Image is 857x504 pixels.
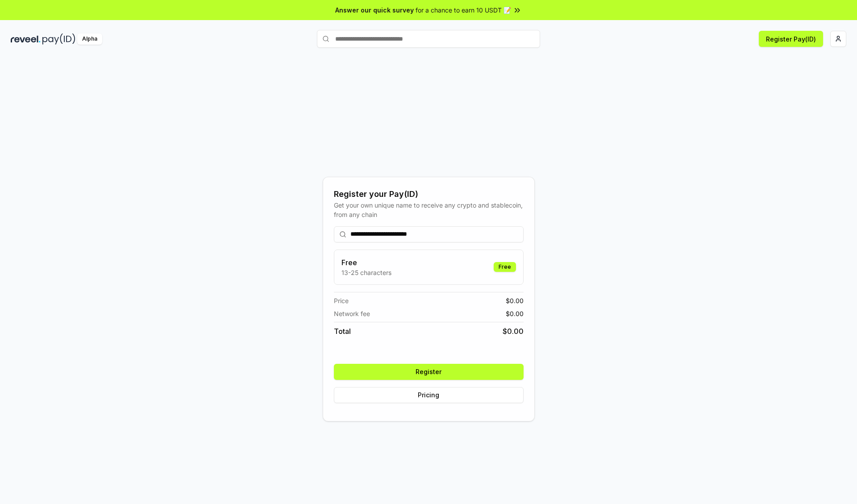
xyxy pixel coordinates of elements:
[334,296,349,305] span: Price
[503,326,524,337] span: $ 0.00
[759,31,823,47] button: Register Pay(ID)
[416,5,511,15] span: for a chance to earn 10 USDT 📝
[335,5,414,15] span: Answer our quick survey
[341,257,391,268] h3: Free
[334,326,351,337] span: Total
[334,387,524,403] button: Pricing
[334,200,524,219] div: Get your own unique name to receive any crypto and stablecoin, from any chain
[334,309,370,318] span: Network fee
[334,188,524,200] div: Register your Pay(ID)
[334,364,524,380] button: Register
[506,296,524,305] span: $ 0.00
[341,268,391,277] p: 13-25 characters
[494,262,516,272] div: Free
[42,33,75,45] img: pay_id
[11,33,41,45] img: reveel_dark
[77,33,102,45] div: Alpha
[506,309,524,318] span: $ 0.00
